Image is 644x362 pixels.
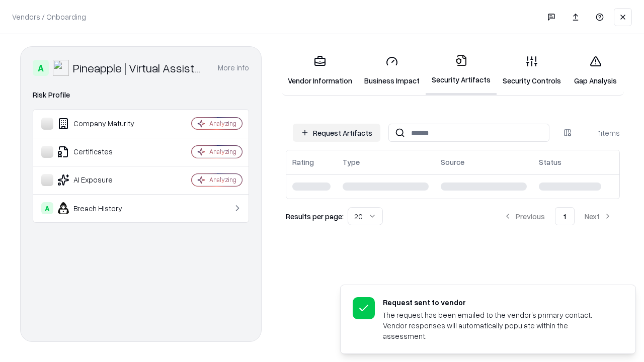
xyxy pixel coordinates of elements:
div: A [41,202,53,214]
div: Risk Profile [33,89,249,101]
a: Security Artifacts [426,46,497,95]
div: Analyzing [209,147,236,156]
p: Vendors / Onboarding [12,12,86,22]
nav: pagination [496,207,620,225]
a: Security Controls [497,47,567,94]
div: Request sent to vendor [383,297,611,308]
div: Certificates [41,146,162,158]
div: Breach History [41,202,162,214]
p: Results per page: [286,211,344,222]
a: Business Impact [358,47,426,94]
div: Analyzing [209,175,236,184]
div: Analyzing [209,119,236,128]
div: A [33,60,49,76]
button: More info [218,59,249,77]
div: 1 items [580,128,620,138]
a: Vendor Information [282,47,358,94]
button: 1 [555,207,575,225]
div: Type [343,157,360,167]
div: The request has been emailed to the vendor’s primary contact. Vendor responses will automatically... [383,310,611,341]
a: Gap Analysis [567,47,624,94]
div: Rating [292,157,314,167]
div: AI Exposure [41,174,162,186]
div: Source [441,157,464,167]
div: Pineapple | Virtual Assistant Agency [73,60,206,76]
button: Request Artifacts [293,124,380,142]
div: Company Maturity [41,118,162,130]
div: Status [539,157,561,167]
img: Pineapple | Virtual Assistant Agency [53,60,69,76]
